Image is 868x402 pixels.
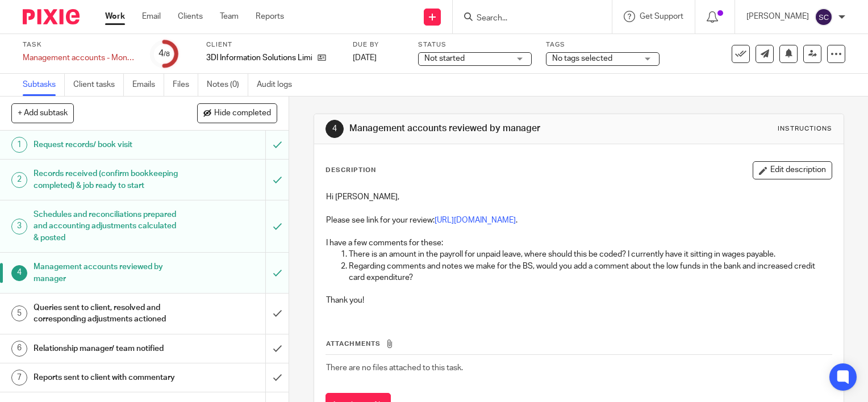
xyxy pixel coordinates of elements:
[353,40,404,49] label: Due by
[546,40,660,49] label: Tags
[11,172,27,188] div: 2
[475,14,578,24] input: Search
[23,52,136,64] div: Management accounts - Monthly
[353,54,377,62] span: [DATE]
[11,370,27,386] div: 7
[349,261,832,284] p: Regarding comments and notes we make for the BS, would you add a comment about the low funds in t...
[214,109,271,118] span: Hide completed
[23,9,80,24] img: Pixie
[424,55,465,62] span: Not started
[552,55,612,62] span: No tags selected
[418,40,532,49] label: Status
[73,74,124,96] a: Client tasks
[197,103,277,123] button: Hide completed
[435,216,516,224] a: [URL][DOMAIN_NAME]
[753,161,832,179] button: Edit description
[326,364,463,372] span: There are no files attached to this task.
[778,124,832,133] div: Instructions
[23,74,65,96] a: Subtasks
[220,11,239,22] a: Team
[257,74,301,96] a: Audit logs
[325,166,376,175] p: Description
[256,11,284,22] a: Reports
[206,40,339,49] label: Client
[132,74,164,96] a: Emails
[34,340,181,357] h1: Relationship manager/ team notified
[11,265,27,281] div: 4
[105,11,125,22] a: Work
[178,11,203,22] a: Clients
[326,295,832,306] p: Thank you!
[11,305,27,321] div: 5
[173,74,198,96] a: Files
[34,136,181,153] h1: Request records/ book visit
[349,249,832,260] p: There is an amount in the payroll for unpaid leave, where should this be coded? I currently have ...
[11,137,27,153] div: 1
[325,120,344,138] div: 4
[326,341,381,347] span: Attachments
[11,219,27,235] div: 3
[34,165,181,194] h1: Records received (confirm bookkeeping completed) & job ready to start
[23,40,136,49] label: Task
[34,258,181,287] h1: Management accounts reviewed by manager
[34,206,181,246] h1: Schedules and reconciliations prepared and accounting adjustments calculated & posted
[746,11,809,22] p: [PERSON_NAME]
[207,74,248,96] a: Notes (0)
[142,11,161,22] a: Email
[326,215,832,226] p: Please see link for your review: .
[34,369,181,386] h1: Reports sent to client with commentary
[206,52,312,64] p: 3DI Information Solutions Limited
[34,299,181,328] h1: Queries sent to client, resolved and corresponding adjustments actioned
[11,103,74,123] button: + Add subtask
[164,51,170,57] small: /8
[640,12,683,20] span: Get Support
[326,237,832,249] p: I have a few comments for these:
[349,123,603,135] h1: Management accounts reviewed by manager
[158,47,170,60] div: 4
[11,341,27,357] div: 6
[815,8,833,26] img: svg%3E
[326,191,832,203] p: Hi [PERSON_NAME],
